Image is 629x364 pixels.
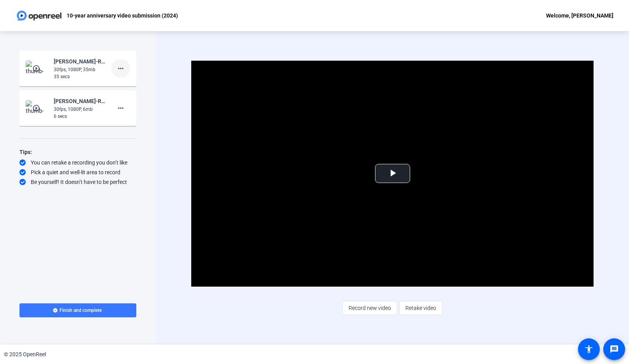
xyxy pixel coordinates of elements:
[54,106,106,113] div: 30fps, 1080P, 6mb
[19,168,136,176] div: Pick a quiet and well-lit area to record
[4,350,46,359] div: © 2025 OpenReel
[342,301,397,315] button: Record new video
[54,73,106,80] div: 35 secs
[116,64,125,73] mat-icon: more_horiz
[54,113,106,120] div: 6 secs
[19,303,136,317] button: Finish and complete
[60,307,102,313] span: Finish and complete
[375,164,410,183] button: Play Video
[191,61,594,287] div: Video Player
[26,100,49,116] img: thumb-nail
[54,96,106,106] div: [PERSON_NAME]-RG 10-year anniversary -2024--10-year anniversary video submission -2024- -17580574...
[546,11,613,20] div: Welcome, [PERSON_NAME]
[610,345,619,354] mat-icon: message
[349,301,391,315] span: Record new video
[19,147,136,157] div: Tips:
[19,178,136,186] div: Be yourself! It doesn’t have to be perfect
[405,301,436,315] span: Retake video
[32,104,42,112] mat-icon: play_circle_outline
[26,61,49,76] img: thumb-nail
[54,66,106,73] div: 30fps, 1080P, 35mb
[399,301,442,315] button: Retake video
[116,103,125,113] mat-icon: more_horiz
[584,345,594,354] mat-icon: accessibility
[32,65,42,72] mat-icon: play_circle_outline
[67,11,178,20] p: 10-year anniversary video submission (2024)
[16,8,63,23] img: OpenReel logo
[54,57,106,66] div: [PERSON_NAME]-RG 10-year anniversary -2024--10-year anniversary video submission -2024- -17580577...
[19,159,136,166] div: You can retake a recording you don’t like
